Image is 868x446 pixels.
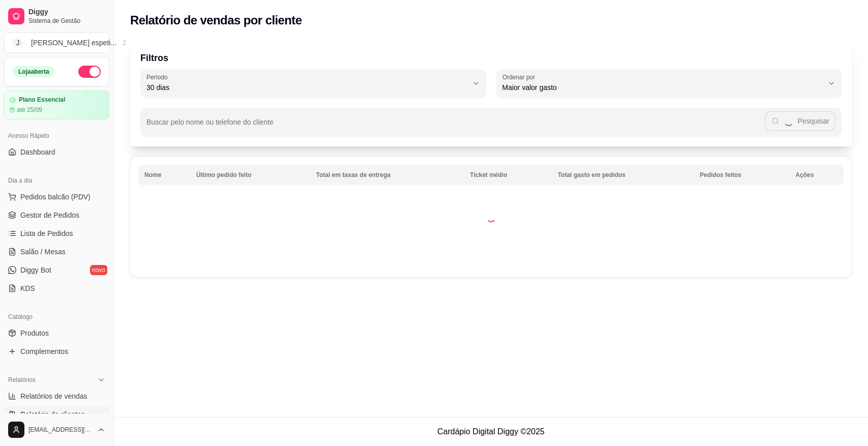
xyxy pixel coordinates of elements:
a: Plano Essencialaté 25/09 [4,91,109,120]
span: Dashboard [20,147,55,157]
a: Produtos [4,325,109,341]
div: Loading [486,212,496,222]
a: Salão / Mesas [4,244,109,260]
button: Ordenar porMaior valor gasto [496,69,842,98]
a: Relatório de clientes [4,406,109,423]
span: Lista de Pedidos [20,228,73,239]
input: Buscar pelo nome ou telefone do cliente [146,121,765,131]
a: Dashboard [4,144,109,160]
a: Relatórios de vendas [4,388,109,404]
div: Dia a dia [4,172,109,189]
div: Catálogo [4,309,109,325]
span: Maior valor gasto [502,82,824,93]
a: Diggy Botnovo [4,262,109,278]
span: Sistema de Gestão [28,17,105,25]
span: Complementos [20,346,68,356]
p: Filtros [140,51,842,65]
span: Pedidos balcão (PDV) [20,192,91,202]
a: KDS [4,280,109,296]
button: Select a team [4,33,109,53]
button: Pedidos balcão (PDV) [4,189,109,205]
a: Complementos [4,343,109,360]
h2: Relatório de vendas por cliente [130,12,302,28]
div: [PERSON_NAME] espeti ... [31,38,116,48]
span: Relatórios de vendas [20,391,87,401]
span: Gestor de Pedidos [20,210,79,220]
article: até 25/09 [17,106,42,114]
footer: Cardápio Digital Diggy © 2025 [114,417,868,446]
button: Período30 dias [140,69,486,98]
span: 30 dias [146,82,468,93]
span: Relatórios [8,376,36,384]
article: Plano Essencial [19,96,65,104]
a: Gestor de Pedidos [4,207,109,223]
span: Produtos [20,328,49,338]
button: Alterar Status [78,66,101,78]
button: [EMAIL_ADDRESS][DOMAIN_NAME] [4,418,109,442]
label: Ordenar por [502,73,538,81]
a: DiggySistema de Gestão [4,4,109,28]
div: Loja aberta [13,66,55,77]
div: Acesso Rápido [4,128,109,144]
span: Diggy [28,8,105,17]
span: Salão / Mesas [20,247,66,257]
span: [EMAIL_ADDRESS][DOMAIN_NAME] [28,426,93,434]
span: KDS [20,283,35,293]
span: J [13,38,23,48]
span: Diggy Bot [20,265,51,275]
span: Relatório de clientes [20,409,85,420]
label: Período [146,73,171,81]
a: Lista de Pedidos [4,225,109,242]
